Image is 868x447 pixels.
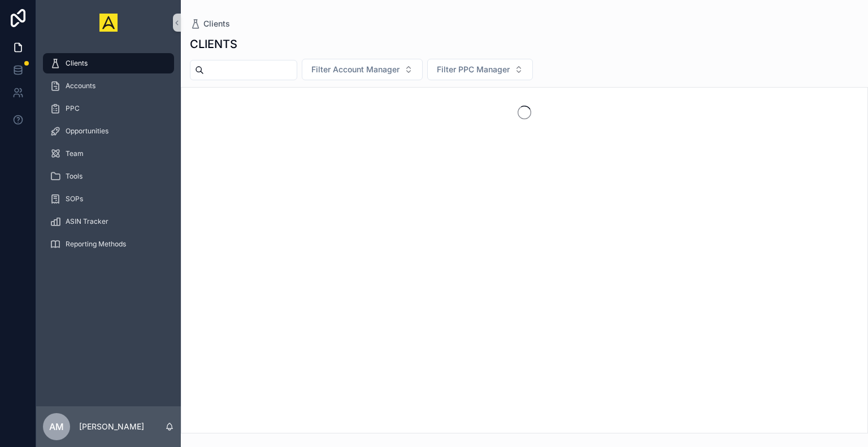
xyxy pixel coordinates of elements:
[203,18,230,29] span: Clients
[66,104,80,113] span: PPC
[36,45,181,269] div: scrollable content
[66,59,88,68] span: Clients
[49,420,64,433] span: AM
[43,144,174,164] a: Team
[43,234,174,254] a: Reporting Methods
[66,217,108,226] span: ASIN Tracker
[66,172,83,181] span: Tools
[66,149,84,158] span: Team
[66,240,126,249] span: Reporting Methods
[427,59,533,80] button: Select Button
[43,53,174,73] a: Clients
[437,64,510,75] span: Filter PPC Manager
[66,194,83,203] span: SOPs
[43,121,174,141] a: Opportunities
[302,59,423,80] button: Select Button
[66,127,108,136] span: Opportunities
[66,81,96,90] span: Accounts
[43,211,174,232] a: ASIN Tracker
[43,76,174,96] a: Accounts
[43,98,174,119] a: PPC
[43,189,174,209] a: SOPs
[190,36,237,52] h1: CLIENTS
[99,14,118,32] img: App logo
[311,64,400,75] span: Filter Account Manager
[43,166,174,186] a: Tools
[79,421,144,432] p: [PERSON_NAME]
[190,18,230,29] a: Clients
